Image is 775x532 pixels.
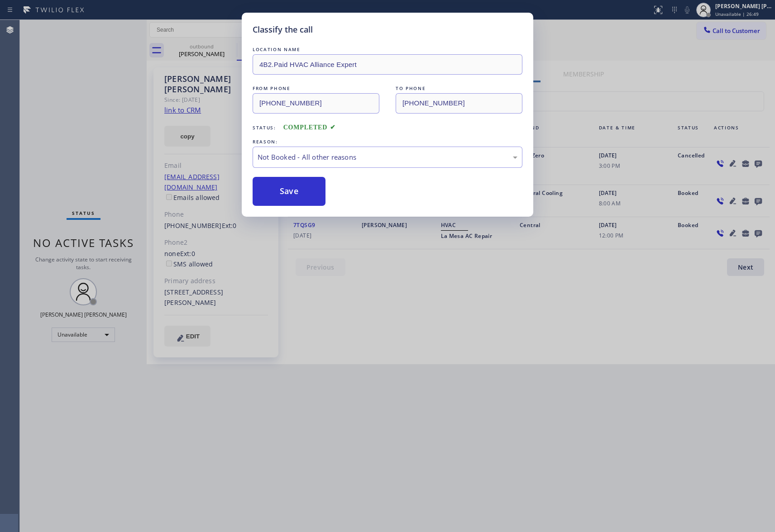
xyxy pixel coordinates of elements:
[253,84,379,93] div: FROM PHONE
[253,93,379,114] input: From phone
[396,93,522,114] input: To phone
[396,84,522,93] div: TO PHONE
[283,124,336,131] span: COMPLETED
[253,45,522,54] div: LOCATION NAME
[253,177,325,206] button: Save
[253,24,313,36] h5: Classify the call
[253,137,522,147] div: REASON:
[253,124,276,131] span: Status:
[258,152,517,162] div: Not Booked - All other reasons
